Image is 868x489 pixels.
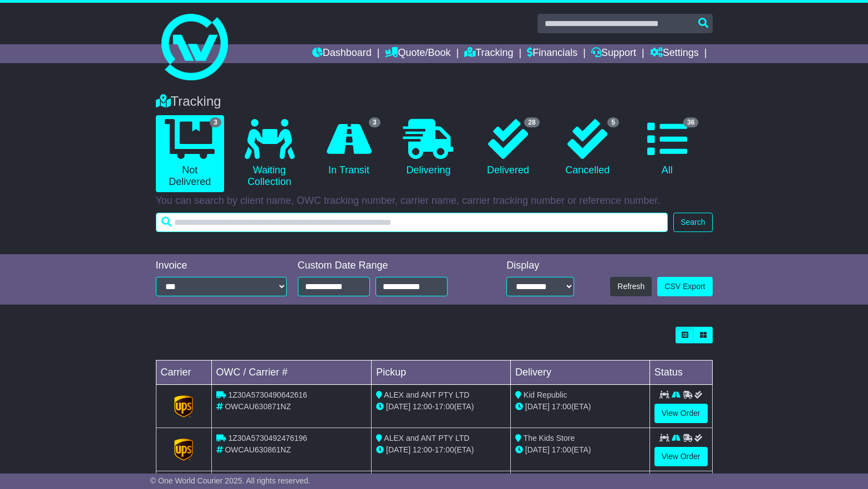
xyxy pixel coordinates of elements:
[235,115,303,192] a: Waiting Collection
[210,117,221,127] span: 3
[673,213,712,232] button: Search
[633,115,701,181] a: 36 All
[225,445,291,454] span: OWCAU630861NZ
[650,44,699,63] a: Settings
[607,117,619,127] span: 5
[525,445,550,454] span: [DATE]
[554,115,622,181] a: 5 Cancelled
[610,277,652,296] button: Refresh
[515,444,645,456] div: (ETA)
[150,94,718,110] div: Tracking
[524,390,567,399] span: Kid Republic
[524,434,575,442] span: The Kids Store
[225,402,291,411] span: OWCAU630871NZ
[372,361,511,385] td: Pickup
[369,117,380,127] span: 3
[413,445,432,454] span: 12:00
[464,44,513,63] a: Tracking
[156,260,287,272] div: Invoice
[298,260,476,272] div: Custom Date Range
[228,434,307,442] span: 1Z30A5730492476196
[552,402,571,411] span: 17:00
[314,115,383,181] a: 3 In Transit
[156,115,224,192] a: 3 Not Delivered
[654,404,708,423] a: View Order
[552,445,571,454] span: 17:00
[654,447,708,466] a: View Order
[435,445,454,454] span: 17:00
[211,361,372,385] td: OWC / Carrier #
[228,390,307,399] span: 1Z30A5730490642616
[384,390,469,399] span: ALEX and ANT PTY LTD
[683,117,698,127] span: 36
[386,445,410,454] span: [DATE]
[385,44,450,63] a: Quote/Book
[435,402,454,411] span: 17:00
[394,115,463,181] a: Delivering
[386,402,410,411] span: [DATE]
[174,395,193,418] img: GetCarrierServiceLogo
[174,439,193,461] img: GetCarrierServiceLogo
[649,361,712,385] td: Status
[413,402,432,411] span: 12:00
[150,476,311,485] span: © One World Courier 2025. All rights reserved.
[156,195,713,207] p: You can search by client name, OWC tracking number, carrier name, carrier tracking number or refe...
[657,277,712,296] a: CSV Export
[527,44,577,63] a: Financials
[506,260,574,272] div: Display
[376,401,506,413] div: - (ETA)
[376,444,506,456] div: - (ETA)
[524,117,539,127] span: 28
[510,361,649,385] td: Delivery
[515,401,645,413] div: (ETA)
[525,402,550,411] span: [DATE]
[384,434,469,442] span: ALEX and ANT PTY LTD
[474,115,542,181] a: 28 Delivered
[591,44,636,63] a: Support
[156,361,211,385] td: Carrier
[312,44,372,63] a: Dashboard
